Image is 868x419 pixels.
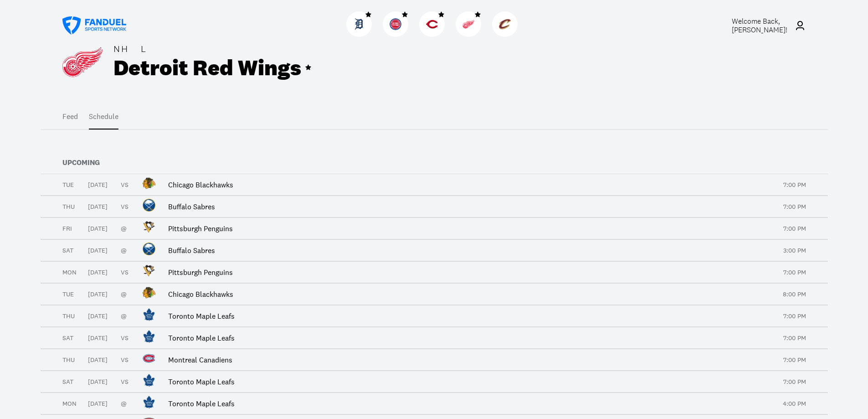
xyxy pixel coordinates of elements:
[426,18,438,30] img: Reds
[88,203,110,210] p: [DATE]
[783,378,806,385] p: 7:00 PM
[783,181,806,188] p: 7:00 PM
[143,308,155,321] img: Toronto Maple Leafs
[783,225,806,232] p: 7:00 PM
[143,352,155,365] img: Montreal Canadiens
[168,180,772,190] p: Chicago Blackhawks
[143,286,155,299] img: Chicago Blackhawks
[121,225,132,232] p: @
[62,357,77,363] p: Thu
[121,203,132,210] p: vs
[419,30,448,39] a: RedsReds
[62,181,77,188] p: Tue
[88,181,110,188] p: [DATE]
[143,264,155,277] img: Pittsburgh Penguins
[168,333,772,343] p: Toronto Maple Leafs
[783,400,806,407] p: 4:00 PM
[168,245,772,255] p: Buffalo Sabres
[89,104,118,129] button: Schedule
[41,152,828,174] p: UPCOMING
[499,18,511,30] img: Cavaliers
[88,313,110,319] p: [DATE]
[88,335,110,341] p: [DATE]
[88,357,110,363] p: [DATE]
[783,335,806,341] p: 7:00 PM
[62,16,126,35] a: FanDuel Sports Network
[62,378,77,385] p: Sat
[168,355,772,365] p: Montreal Canadiens
[143,243,155,255] img: Buffalo Sabres
[88,247,110,253] p: [DATE]
[121,335,132,341] p: vs
[383,30,412,39] a: PistonsPistons
[705,17,806,34] a: Welcome Back,[PERSON_NAME]!
[783,291,806,297] p: 8:00 PM
[121,247,132,253] p: @
[390,18,401,30] img: Pistons
[168,223,772,233] p: Pittsburgh Penguins
[88,291,110,297] p: [DATE]
[113,43,312,54] div: NHL
[62,313,77,319] p: Thu
[783,269,806,275] p: 7:00 PM
[143,374,155,387] img: Toronto Maple Leafs
[62,247,77,253] p: Sat
[62,335,77,341] p: Sat
[783,313,806,319] p: 7:00 PM
[783,357,806,363] p: 7:00 PM
[168,398,772,409] p: Toronto Maple Leafs
[143,330,155,343] img: Toronto Maple Leafs
[62,291,77,297] p: Tue
[121,291,132,297] p: @
[346,30,375,39] a: TigersTigers
[113,54,302,81] div: Detroit Red Wings
[168,311,772,321] p: Toronto Maple Leafs
[168,267,772,277] p: Pittsburgh Penguins
[168,202,772,212] p: Buffalo Sabres
[62,42,103,82] img: DETROIT RED WINGS team logo
[62,203,77,210] p: Thu
[783,247,806,253] p: 3:00 PM
[88,225,110,232] p: [DATE]
[462,18,474,30] img: Red Wings
[143,221,155,233] img: Pittsburgh Penguins
[62,225,77,232] p: Fri
[121,357,132,363] p: vs
[88,378,110,385] p: [DATE]
[88,269,110,275] p: [DATE]
[143,396,155,409] img: Toronto Maple Leafs
[121,378,132,385] p: vs
[143,177,155,190] img: Chicago Blackhawks
[168,289,772,299] p: Chicago Blackhawks
[732,16,787,35] span: Welcome Back, [PERSON_NAME] !
[456,30,485,39] a: Red WingsRed Wings
[88,400,110,407] p: [DATE]
[62,400,77,407] p: Mon
[143,199,155,212] img: Buffalo Sabres
[783,203,806,210] p: 7:00 PM
[168,377,772,387] p: Toronto Maple Leafs
[492,30,521,39] a: CavaliersCavaliers
[121,181,132,188] p: vs
[353,18,365,30] img: Tigers
[121,269,132,275] p: vs
[62,269,77,275] p: Mon
[121,400,132,407] p: @
[62,104,78,129] button: Feed
[121,313,132,319] p: @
